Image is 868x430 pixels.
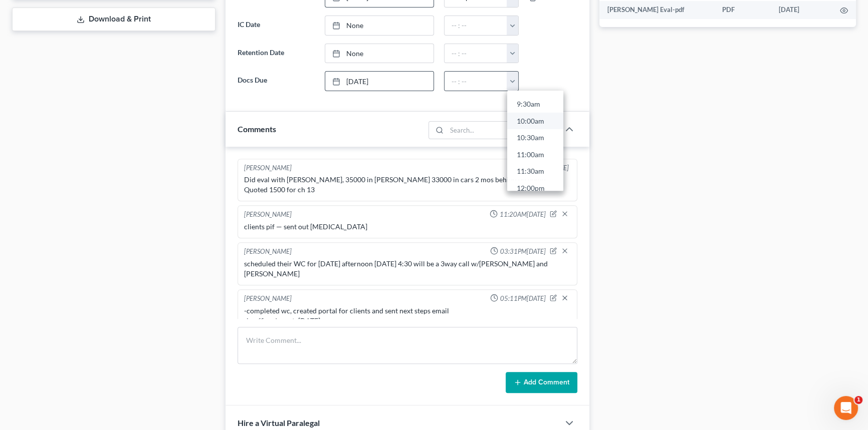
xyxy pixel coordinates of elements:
label: Docs Due [233,71,320,91]
a: 10:30am [507,130,563,147]
div: Did eval with [PERSON_NAME], 35000 in [PERSON_NAME] 33000 in cars 2 mos behind on home. Quoted 15... [244,175,571,195]
span: Hire a Virtual Paralegal [238,418,320,427]
button: Add Comment [506,372,577,393]
div: [PERSON_NAME] [244,163,292,173]
input: Search... [447,122,526,139]
a: 10:00am [507,113,563,130]
div: [PERSON_NAME] [244,294,292,304]
div: -completed wc, created portal for clients and sent next steps email -in office day set: [DATE] [244,306,571,326]
span: Comments [238,124,276,134]
a: 11:30am [507,163,563,180]
td: PDF [714,1,771,19]
div: [PERSON_NAME] [244,247,292,257]
div: [PERSON_NAME] [244,210,292,220]
input: -- : -- [445,72,508,91]
span: 03:31PM[DATE] [500,247,546,256]
input: -- : -- [445,16,508,35]
span: 11:20AM[DATE] [500,210,546,219]
a: 9:30am [507,96,563,113]
iframe: Intercom live chat [834,396,858,420]
a: 11:00am [507,146,563,163]
a: None [325,44,433,63]
span: 05:11PM[DATE] [500,294,546,303]
td: [DATE] [771,1,832,19]
label: Retention Date [233,44,320,64]
span: 1 [854,396,862,404]
a: [DATE] [325,72,433,91]
a: Download & Print [12,8,215,31]
a: None [325,16,433,35]
td: [PERSON_NAME] Eval-pdf [599,1,715,19]
div: clients pif — sent out [MEDICAL_DATA] [244,222,571,232]
input: -- : -- [445,44,508,63]
a: 12:00pm [507,180,563,197]
label: IC Date [233,16,320,36]
div: scheduled their WC for [DATE] afternoon [DATE] 4:30 will be a 3way call w/[PERSON_NAME] and [PERS... [244,259,571,279]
